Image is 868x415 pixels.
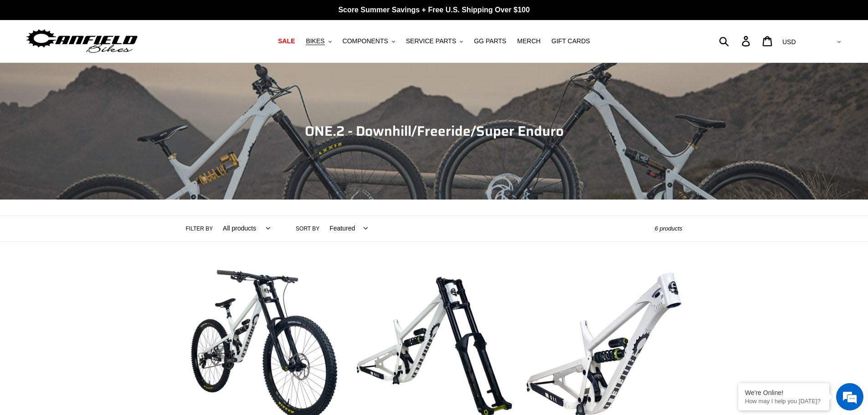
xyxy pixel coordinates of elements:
span: 6 products [655,225,683,232]
span: BIKES [306,37,324,45]
button: BIKES [301,35,336,47]
input: Search [724,31,747,51]
button: SERVICE PARTS [401,35,467,47]
a: GIFT CARDS [547,35,595,47]
a: GG PARTS [469,35,511,47]
label: Filter by [186,225,213,233]
span: MERCH [517,37,540,45]
p: How may I help you today? [745,398,822,405]
span: COMPONENTS [343,37,388,45]
span: SERVICE PARTS [406,37,456,45]
span: GG PARTS [474,37,506,45]
span: SALE [278,37,295,45]
a: MERCH [513,35,545,47]
button: COMPONENTS [338,35,400,47]
label: Sort by [296,225,319,233]
a: SALE [273,35,299,47]
span: ONE.2 - Downhill/Freeride/Super Enduro [305,120,564,142]
img: Canfield Bikes [25,27,139,56]
span: GIFT CARDS [551,37,590,45]
div: We're Online! [745,389,822,396]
